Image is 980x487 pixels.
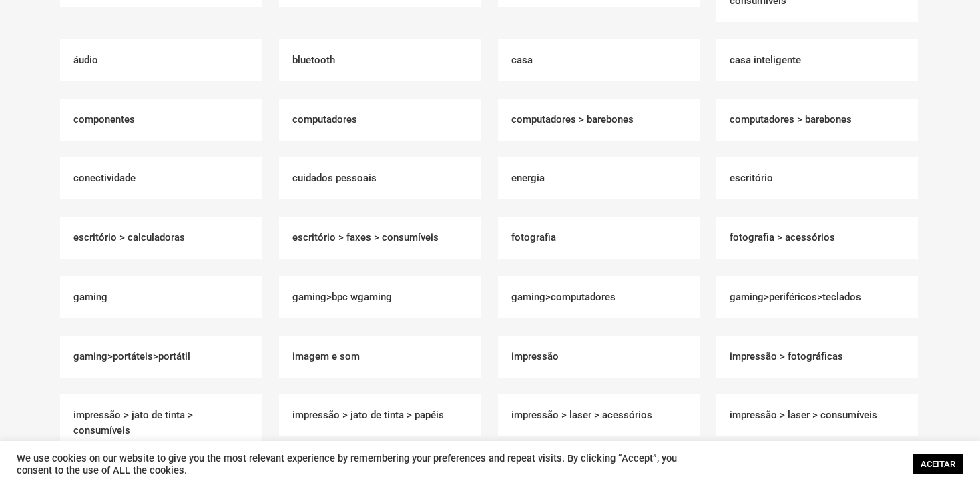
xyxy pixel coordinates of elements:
a: Visit product category Computadores [279,99,481,141]
a: Visit product category Escritório [716,157,918,199]
a: Visit product category Computadores > Barebones [716,99,918,141]
h2: Gaming>Periféricos>Teclados [716,276,918,318]
h2: Fotografia > Acessórios [716,217,918,259]
a: Visit product category Gaming>Periféricos>Teclados [716,276,918,318]
h2: Impressão > Jato de Tinta > Papéis [279,394,481,436]
h2: Escritório > Calculadoras [60,217,262,259]
h2: Gaming>Portáteis>Portátil [60,336,262,378]
a: Visit product category Gaming>Portáteis>Portátil [60,336,262,378]
h2: Energia [498,157,700,199]
h2: Cuidados Pessoais [279,157,481,199]
h2: Impressão > Fotográficas [716,336,918,378]
h2: Casa [498,39,700,81]
a: Visit product category Componentes [60,99,262,141]
h2: Casa Inteligente [716,39,918,81]
a: Visit product category Impressão > Fotográficas [716,336,918,378]
a: Visit product category Fotografia > Acessórios [716,217,918,259]
a: Visit product category Fotografia [498,217,700,259]
a: Visit product category Computadores > Barebones [498,99,700,141]
a: Visit product category Impressão > Laser > Consumíveis [716,394,918,436]
div: We use cookies on our website to give you the most relevant experience by remembering your prefer... [17,452,680,476]
h2: Fotografia [498,217,700,259]
a: Visit product category Escritório > Calculadoras [60,217,262,259]
h2: Conectividade [60,157,262,199]
h2: Escritório [716,157,918,199]
a: Visit product category Gaming>Computadores [498,276,700,318]
a: Visit product category Impressão [498,336,700,378]
h2: Impressão > Laser > Acessórios [498,394,700,436]
h2: Computadores > Barebones [716,99,918,141]
a: Visit product category Impressão > Jato de Tinta > Papéis [279,394,481,436]
h2: Gaming>Computadores [498,276,700,318]
h2: Impressão [498,336,700,378]
h2: Gaming [60,276,262,318]
a: Visit product category Gaming [60,276,262,318]
a: Visit product category Impressão > Jato de Tinta > Consumíveis [60,394,262,452]
h2: Computadores [279,99,481,141]
a: Visit product category Conectividade [60,157,262,199]
h2: Áudio [60,39,262,81]
a: Visit product category Áudio [60,39,262,81]
a: Visit product category Casa [498,39,700,81]
a: Visit product category Cuidados Pessoais [279,157,481,199]
h2: Impressão > Laser > Consumíveis [716,394,918,436]
h2: Imagem e Som [279,336,481,378]
h2: Componentes [60,99,262,141]
a: Visit product category Impressão > Laser > Acessórios [498,394,700,436]
h2: Computadores > Barebones [498,99,700,141]
h2: Impressão > Jato de Tinta > Consumíveis [60,394,262,452]
a: Visit product category Energia [498,157,700,199]
a: Visit product category Casa Inteligente [716,39,918,81]
h2: Gaming>BPC WGaming [279,276,481,318]
a: Visit product category Bluetooth [279,39,481,81]
a: ACEITAR [913,454,963,474]
a: Visit product category Gaming>BPC WGaming [279,276,481,318]
h2: Bluetooth [279,39,481,81]
a: Visit product category Imagem e Som [279,336,481,378]
h2: Escritório > Faxes > Consumíveis [279,217,481,259]
a: Visit product category Escritório > Faxes > Consumíveis [279,217,481,259]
